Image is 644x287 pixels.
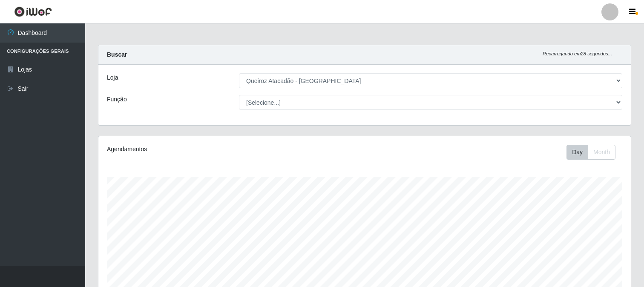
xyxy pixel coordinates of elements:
div: First group [566,145,615,160]
strong: Buscar [107,51,127,58]
i: Recarregando em 28 segundos... [543,51,612,56]
img: CoreUI Logo [14,6,52,17]
button: Month [588,145,615,160]
div: Toolbar with button groups [566,145,622,160]
button: Day [566,145,588,160]
label: Loja [107,73,118,82]
label: Função [107,95,127,104]
div: Agendamentos [107,145,314,154]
